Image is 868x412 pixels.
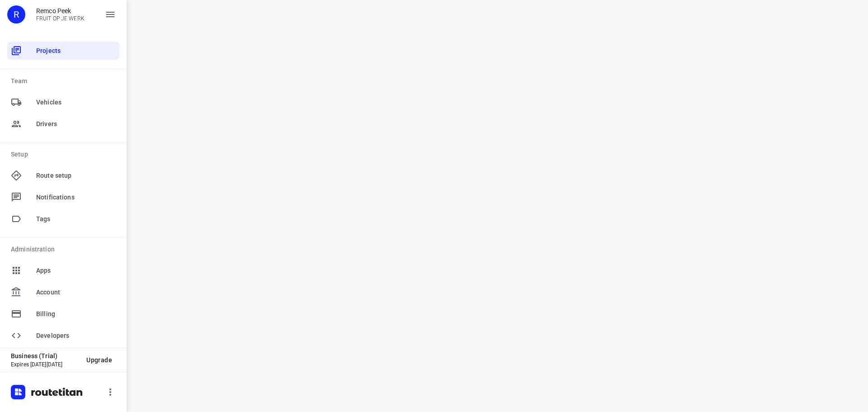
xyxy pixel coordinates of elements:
span: Vehicles [36,98,116,107]
span: Apps [36,266,116,275]
span: Projects [36,46,116,56]
p: Setup [11,150,119,159]
div: Apps [7,261,119,279]
div: Tags [7,210,119,228]
div: Route setup [7,166,119,185]
button: Upgrade [79,352,119,368]
div: Projects [7,42,119,60]
div: Drivers [7,115,119,133]
div: R [7,5,25,24]
span: Account [36,288,116,297]
p: Administration [11,245,119,254]
div: Billing [7,305,119,323]
div: Developers [7,327,119,345]
p: Business (Trial) [11,352,79,360]
span: Tags [36,214,116,224]
p: FRUIT OP JE WERK [36,15,85,22]
p: Team [11,76,119,86]
span: Notifications [36,193,116,202]
div: Notifications [7,188,119,206]
span: Upgrade [86,356,112,364]
span: Route setup [36,171,116,180]
div: Vehicles [7,93,119,111]
div: Account [7,283,119,301]
p: Remco Peek [36,7,85,14]
p: Expires [DATE][DATE] [11,361,79,368]
span: Billing [36,309,116,319]
span: Drivers [36,119,116,129]
span: Developers [36,331,116,341]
